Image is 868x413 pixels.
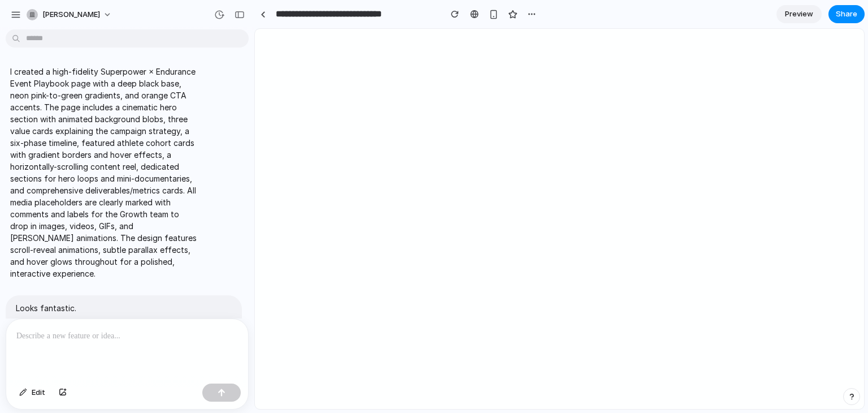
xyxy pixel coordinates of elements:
[776,5,822,23] a: Preview
[10,66,199,279] p: I created a high-fidelity Superpower × Endurance Event Playbook page with a deep black base, neon...
[836,8,857,20] span: Share
[16,302,232,314] p: Looks fantastic.
[42,9,100,20] span: [PERSON_NAME]
[785,8,813,20] span: Preview
[32,387,45,398] span: Edit
[14,384,51,402] button: Edit
[22,6,118,24] button: [PERSON_NAME]
[828,5,865,23] button: Share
